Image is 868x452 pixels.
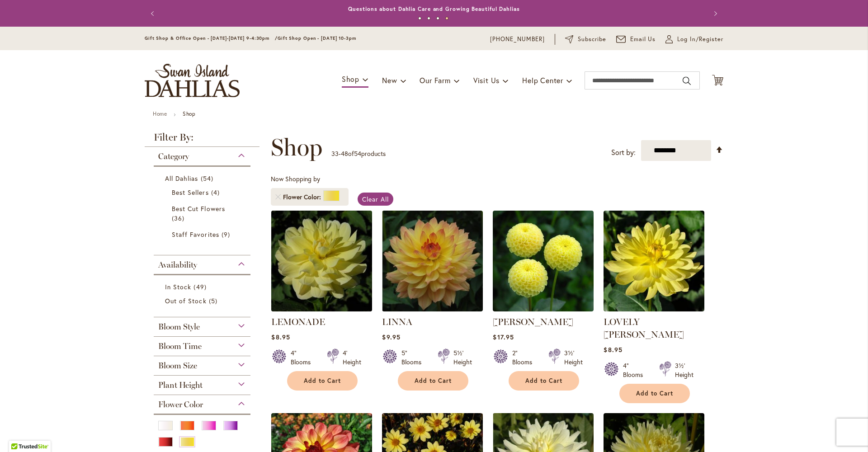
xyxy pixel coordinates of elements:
[291,348,316,367] div: 4" Blooms
[490,35,545,44] a: [PHONE_NUMBER]
[445,17,448,20] button: 4 of 4
[493,316,573,327] a: [PERSON_NAME]
[619,384,690,403] button: Add to Cart
[453,348,472,367] div: 5½' Height
[415,377,452,385] span: Add to Cart
[604,305,704,313] a: LOVELY RITA
[611,144,636,161] label: Sort by:
[271,305,372,313] a: LEMONADE
[565,35,606,44] a: Subscribe
[341,149,348,158] span: 48
[427,17,430,20] button: 2 of 4
[201,174,216,183] span: 54
[145,5,163,23] button: Previous
[493,211,594,311] img: LITTLE SCOTTIE
[331,149,339,158] span: 33
[275,194,281,200] a: Remove Flower Color Yellow
[705,5,723,23] button: Next
[165,282,191,291] span: In Stock
[145,64,240,97] a: store logo
[145,132,259,147] strong: Filter By:
[158,260,197,270] span: Availability
[616,35,656,44] a: Email Us
[165,297,207,305] span: Out of Stock
[158,361,197,371] span: Bloom Size
[283,193,323,202] span: Flower Color
[362,195,389,203] span: Clear All
[604,316,684,340] a: LOVELY [PERSON_NAME]
[193,282,208,292] span: 49
[165,174,198,183] span: All Dahlias
[172,204,235,223] a: Best Cut Flowers
[287,371,358,391] button: Add to Cart
[172,213,187,223] span: 36
[509,371,579,391] button: Add to Cart
[172,188,209,197] span: Best Sellers
[382,211,483,311] img: LINNA
[7,420,32,445] iframe: Launch Accessibility Center
[172,188,235,197] a: Best Sellers
[158,322,200,332] span: Bloom Style
[278,35,356,41] span: Gift Shop Open - [DATE] 10-3pm
[398,371,468,391] button: Add to Cart
[418,17,421,20] button: 1 of 4
[493,305,594,313] a: LITTLE SCOTTIE
[665,35,723,44] a: Log In/Register
[382,305,483,313] a: LINNA
[401,348,427,367] div: 5" Blooms
[165,282,241,292] a: In Stock 49
[271,134,322,161] span: Shop
[675,361,693,379] div: 3½' Height
[623,361,648,379] div: 4" Blooms
[271,174,320,183] span: Now Shopping by
[209,296,220,306] span: 5
[153,110,167,117] a: Home
[331,146,386,161] p: - of products
[158,400,203,410] span: Flower Color
[382,75,397,85] span: New
[512,348,538,367] div: 2" Blooms
[493,333,514,341] span: $17.95
[473,75,500,85] span: Visit Us
[436,17,439,20] button: 3 of 4
[630,35,656,44] span: Email Us
[342,74,359,84] span: Shop
[382,333,400,341] span: $9.95
[158,151,189,161] span: Category
[343,348,361,367] div: 4' Height
[271,316,325,327] a: LEMONADE
[348,5,519,12] a: Questions about Dahlia Care and Growing Beautiful Dahlias
[158,380,203,390] span: Plant Height
[382,316,412,327] a: LINNA
[158,341,202,351] span: Bloom Time
[564,348,583,367] div: 3½' Height
[420,75,450,85] span: Our Farm
[165,296,241,306] a: Out of Stock 5
[358,193,393,206] a: Clear All
[525,377,562,385] span: Add to Cart
[271,333,290,341] span: $8.95
[269,208,375,314] img: LEMONADE
[677,35,723,44] span: Log In/Register
[172,230,219,239] span: Staff Favorites
[522,75,563,85] span: Help Center
[222,230,232,239] span: 9
[304,377,341,385] span: Add to Cart
[604,345,622,354] span: $8.95
[165,174,241,183] a: All Dahlias
[145,35,278,41] span: Gift Shop & Office Open - [DATE]-[DATE] 9-4:30pm /
[354,149,361,158] span: 54
[604,211,704,311] img: LOVELY RITA
[172,204,225,213] span: Best Cut Flowers
[183,110,195,117] strong: Shop
[636,390,673,397] span: Add to Cart
[172,230,235,239] a: Staff Favorites
[211,188,222,197] span: 4
[578,35,606,44] span: Subscribe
